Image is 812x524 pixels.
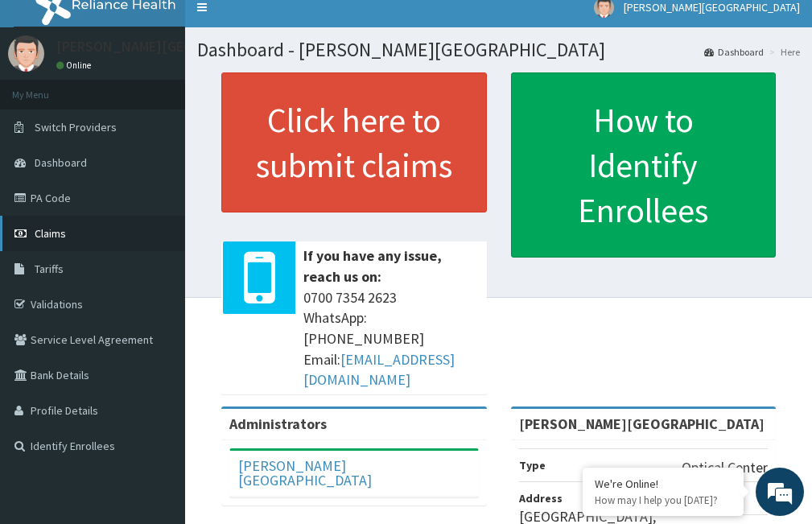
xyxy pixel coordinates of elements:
a: Click here to submit claims [221,72,487,212]
span: Tariffs [35,262,64,276]
b: Type [519,458,546,472]
span: Switch Providers [35,120,117,134]
li: Here [765,45,800,59]
p: [PERSON_NAME][GEOGRAPHIC_DATA] [56,39,295,54]
a: [EMAIL_ADDRESS][DOMAIN_NAME] [303,350,455,390]
div: We're Online! [595,477,732,491]
a: Online [56,60,95,71]
a: Dashboard [704,45,764,59]
img: User Image [8,35,44,72]
b: If you have any issue, reach us on: [303,246,442,286]
a: [PERSON_NAME][GEOGRAPHIC_DATA] [238,456,372,489]
b: Address [519,491,563,505]
strong: [PERSON_NAME][GEOGRAPHIC_DATA] [519,415,765,433]
p: How may I help you today? [595,493,732,507]
a: How to Identify Enrollees [511,72,777,258]
span: Dashboard [35,155,87,170]
div: Chat with us now [84,90,270,111]
div: Minimize live chat window [264,8,303,47]
h1: Dashboard - [PERSON_NAME][GEOGRAPHIC_DATA] [197,39,800,60]
span: Claims [35,226,66,241]
span: 0700 7354 2623 WhatsApp: [PHONE_NUMBER] Email: [303,287,479,391]
span: We're online! [93,159,222,321]
img: d_794563401_company_1708531726252_794563401 [30,80,65,121]
textarea: Type your message and hit 'Enter' [8,351,307,407]
p: Optical Center [682,457,768,478]
b: Administrators [229,415,327,433]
